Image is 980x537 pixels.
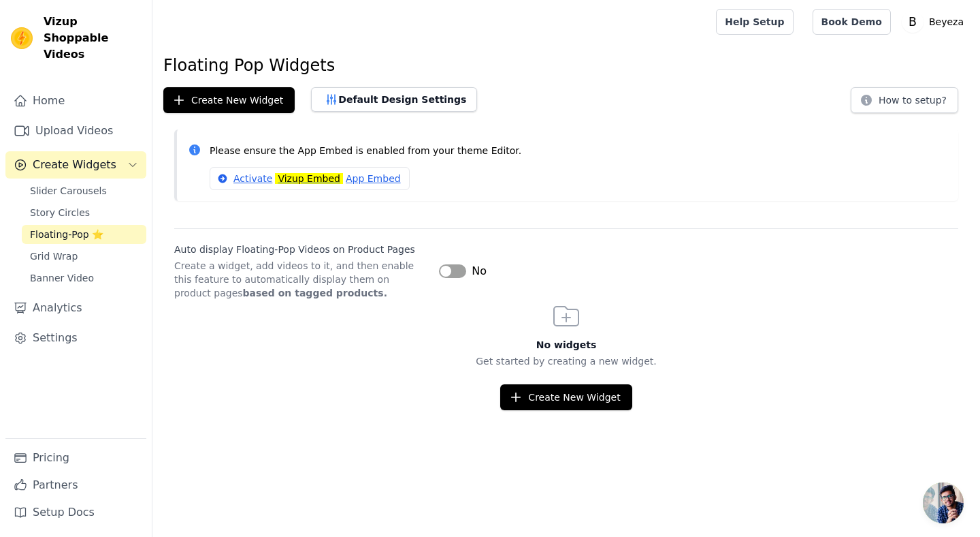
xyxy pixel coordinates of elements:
button: B Beyeza [902,10,969,34]
strong: based on tagged products. [243,288,387,298]
a: Banner Video [22,268,146,288]
button: No [439,263,487,279]
button: Create New Widget [500,384,632,410]
div: Open chat [923,482,964,523]
a: Partners [5,472,146,499]
p: Create a widget, add videos to it, and then enable this feature to automatically display them on ... [174,259,428,300]
text: B [909,15,917,29]
a: Pricing [5,444,146,472]
a: Floating-Pop ⭐ [22,225,146,244]
mark: Vizup Embed [275,173,343,184]
a: Grid Wrap [22,247,146,266]
p: Beyeza [924,10,969,34]
h1: Floating Pop Widgets [163,55,969,76]
a: ActivateVizup EmbedApp Embed [210,167,410,190]
a: Analytics [5,294,146,322]
h3: No widgets [152,338,980,352]
a: Settings [5,324,146,352]
span: Banner Video [30,271,94,285]
a: Story Circles [22,203,146,222]
a: Help Setup [716,9,793,35]
a: Home [5,87,146,114]
span: Story Circles [30,206,90,219]
span: Slider Carousels [30,184,107,198]
a: Slider Carousels [22,181,146,200]
span: Grid Wrap [30,249,78,263]
button: Create New Widget [163,87,295,113]
p: Please ensure the App Embed is enabled from your theme Editor. [210,143,947,159]
a: Upload Videos [5,117,146,144]
img: Vizup [11,27,33,49]
span: No [472,263,487,279]
span: Create Widgets [33,157,116,173]
a: Book Demo [813,9,891,35]
label: Auto display Floating-Pop Videos on Product Pages [174,243,428,256]
a: Setup Docs [5,499,146,526]
button: Create Widgets [5,151,146,179]
span: Floating-Pop ⭐ [30,228,103,241]
button: Default Design Settings [311,87,477,112]
a: How to setup? [851,97,958,110]
span: Vizup Shoppable Videos [44,14,141,63]
p: Get started by creating a new widget. [152,354,980,368]
button: How to setup? [851,87,958,113]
